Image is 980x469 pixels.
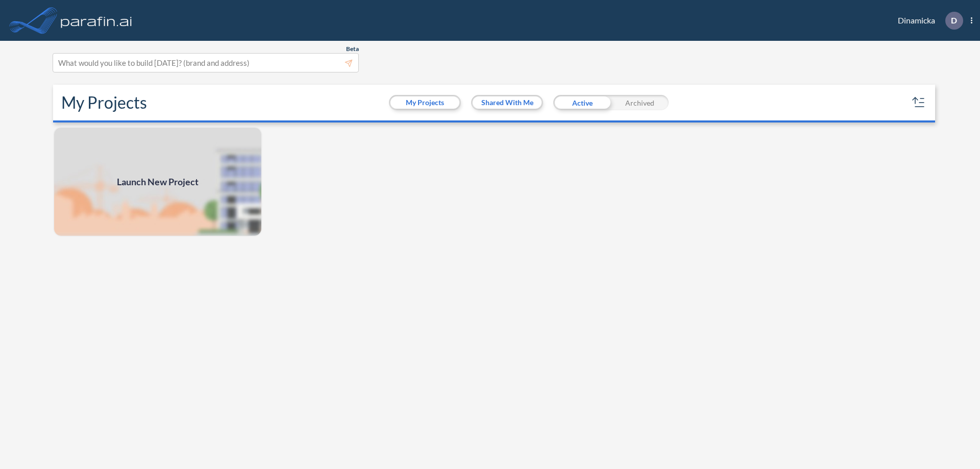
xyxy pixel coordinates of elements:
[53,127,262,237] img: add
[59,10,134,31] img: logo
[346,45,359,53] span: Beta
[390,96,459,109] button: My Projects
[553,95,611,110] div: Active
[61,93,147,112] h2: My Projects
[117,175,199,189] span: Launch New Project
[911,94,927,111] button: sort
[611,95,669,110] div: Archived
[883,12,972,30] div: Dinamicka
[53,127,262,237] a: Launch New Project
[473,96,542,109] button: Shared With Me
[951,16,957,25] p: D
